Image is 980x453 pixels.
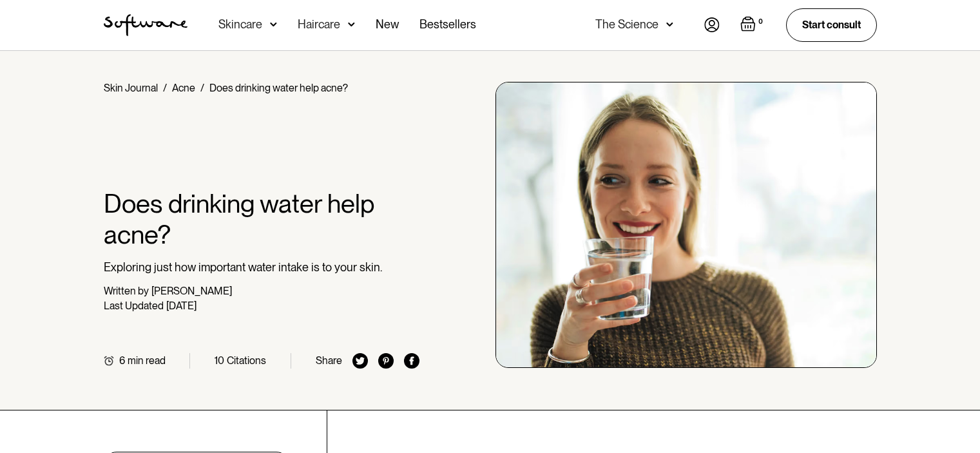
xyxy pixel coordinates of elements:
[352,353,368,369] img: twitter icon
[404,353,419,369] img: facebook icon
[172,82,195,94] a: Acne
[209,82,348,94] div: Does drinking water help acne?
[298,18,340,31] div: Haircare
[215,354,224,367] div: 10
[104,14,187,36] img: Software Logo
[128,354,166,367] div: min read
[218,18,262,31] div: Skincare
[151,285,232,297] div: [PERSON_NAME]
[104,82,158,94] a: Skin Journal
[104,14,187,36] a: home
[378,353,394,369] img: pinterest icon
[163,82,167,94] div: /
[666,18,673,31] img: arrow down
[200,82,204,94] div: /
[104,188,420,250] h1: Does drinking water help acne?
[756,16,765,28] div: 0
[348,18,355,31] img: arrow down
[104,260,420,275] p: Exploring just how important water intake is to your skin.
[227,354,266,367] div: Citations
[786,8,877,41] a: Start consult
[119,354,125,367] div: 6
[740,16,765,34] a: Open empty cart
[104,300,164,312] div: Last Updated
[166,300,197,312] div: [DATE]
[104,285,149,297] div: Written by
[595,18,658,31] div: The Science
[270,18,277,31] img: arrow down
[316,354,342,367] div: Share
